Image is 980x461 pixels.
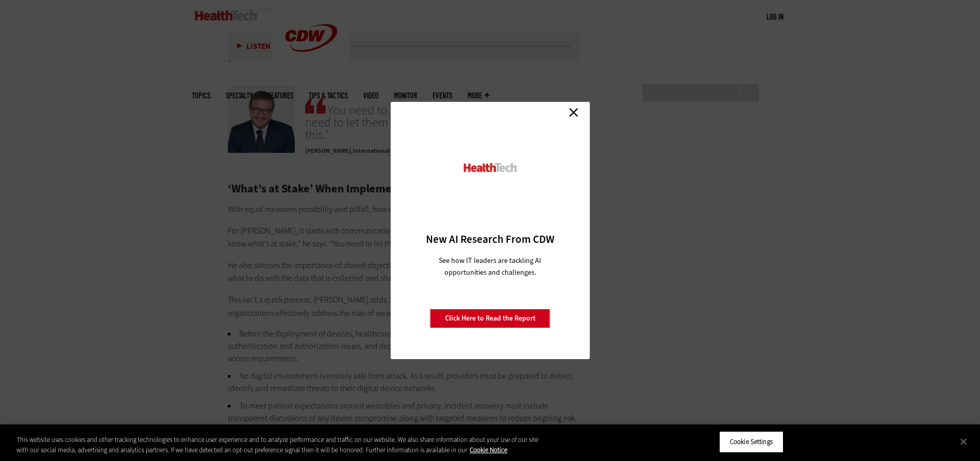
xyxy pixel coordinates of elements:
[719,431,783,453] button: Cookie Settings
[462,162,518,173] img: HealthTech_0.png
[470,446,507,454] a: More information about your privacy
[952,430,975,453] button: Close
[566,104,581,120] a: Close
[426,255,554,278] p: See how IT leaders are tackling AI opportunities and challenges.
[408,232,572,246] h3: New AI Research From CDW
[430,309,550,328] a: Click Here to Read the Report
[16,435,539,455] div: This website uses cookies and other tracking technologies to enhance user experience and to analy...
